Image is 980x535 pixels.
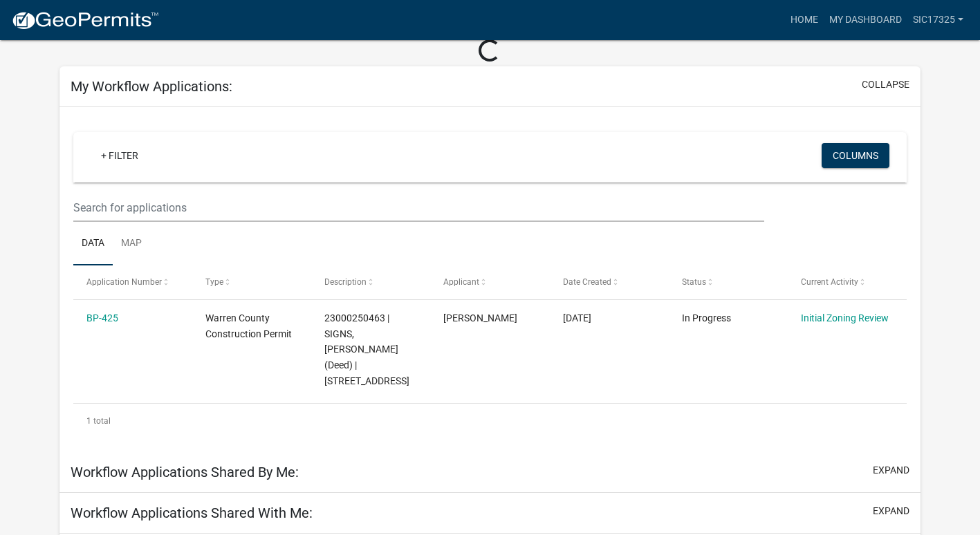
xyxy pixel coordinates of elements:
[801,312,889,323] a: Initial Zoning Review
[71,505,313,521] h5: Workflow Applications Shared With Me:
[205,312,292,339] span: Warren County Construction Permit
[682,312,731,323] span: In Progress
[549,265,668,299] datatable-header-cell: Date Created
[430,265,549,299] datatable-header-cell: Applicant
[443,312,517,323] span: Chris Signs
[73,404,907,438] div: 1 total
[324,312,409,386] span: 23000250463 | SIGNS, CHRISTOPHER (Deed) | 23257 120TH AVE
[73,222,113,266] a: Data
[59,107,921,452] div: collapse
[192,265,311,299] datatable-header-cell: Type
[73,265,192,299] datatable-header-cell: Application Number
[873,504,909,518] button: expand
[113,222,150,266] a: Map
[822,143,889,168] button: Columns
[563,312,591,323] span: 07/24/2025
[788,265,907,299] datatable-header-cell: Current Activity
[682,277,706,287] span: Status
[86,277,162,287] span: Application Number
[824,7,907,33] a: My Dashboard
[785,7,824,33] a: Home
[563,277,611,287] span: Date Created
[86,312,118,323] a: BP-425
[205,277,223,287] span: Type
[907,7,969,33] a: Sic17325
[71,464,299,480] h5: Workflow Applications Shared By Me:
[801,277,858,287] span: Current Activity
[669,265,788,299] datatable-header-cell: Status
[862,77,909,92] button: collapse
[324,277,367,287] span: Description
[311,265,430,299] datatable-header-cell: Description
[71,78,232,95] h5: My Workflow Applications:
[73,194,764,222] input: Search for applications
[873,463,909,478] button: expand
[443,277,479,287] span: Applicant
[90,143,149,168] a: + Filter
